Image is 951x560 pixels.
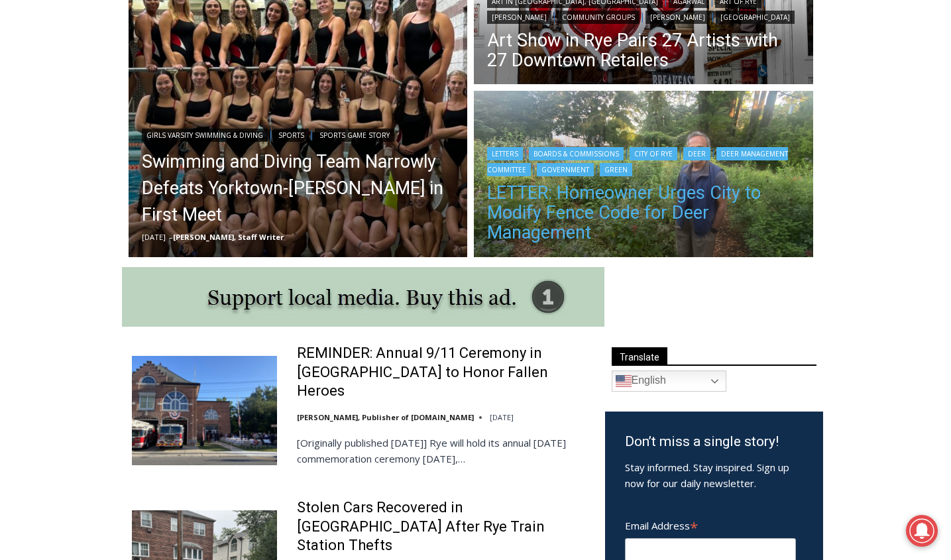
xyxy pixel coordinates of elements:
[487,11,551,24] a: [PERSON_NAME]
[487,183,800,243] a: LETTER: Homeowner Urges City to Modify Fence Code for Deer Management
[557,11,640,24] a: Community Groups
[474,91,813,260] a: Read More LETTER: Homeowner Urges City to Modify Fence Code for Deer Management
[347,132,614,162] span: Intern @ [DOMAIN_NAME]
[625,431,803,453] h3: Don’t miss a single story!
[487,144,800,176] div: | | | | | |
[1,133,133,165] a: Open Tues. - Sun. [PHONE_NUMBER]
[137,83,195,158] div: "...watching a master [PERSON_NAME] chef prepare an omakase meal is fascinating dinner theater an...
[537,163,594,176] a: Government
[612,370,726,392] a: English
[487,30,800,70] a: Art Show in Rye Pairs 27 Artists with 27 Downtown Retailers
[616,373,632,389] img: en
[335,1,626,129] div: "At the 10am stand-up meeting, each intern gets a chance to take [PERSON_NAME] and the other inte...
[122,267,604,327] img: support local media, buy this ad
[142,148,455,228] a: Swimming and Diving Team Narrowly Defeats Yorktown-[PERSON_NAME] in First Meet
[716,11,795,24] a: [GEOGRAPHIC_DATA]
[142,129,268,142] a: Girls Varsity Swimming & Diving
[645,11,710,24] a: [PERSON_NAME]
[297,498,588,555] a: Stolen Cars Recovered in [GEOGRAPHIC_DATA] After Rye Train Station Thefts
[297,412,474,422] a: [PERSON_NAME], Publisher of [DOMAIN_NAME]
[487,147,523,160] a: Letters
[630,147,677,160] a: City of Rye
[319,129,642,165] a: Intern @ [DOMAIN_NAME]
[683,147,710,160] a: Deer
[142,126,455,142] div: | |
[173,232,284,242] a: [PERSON_NAME], Staff Writer
[4,137,130,187] span: Open Tues. - Sun. [PHONE_NUMBER]
[142,232,166,242] time: [DATE]
[600,163,632,176] a: Green
[490,412,514,422] time: [DATE]
[297,344,588,401] a: REMINDER: Annual 9/11 Ceremony in [GEOGRAPHIC_DATA] to Honor Fallen Heroes
[274,129,309,142] a: Sports
[132,356,277,465] img: REMINDER: Annual 9/11 Ceremony in Rye to Honor Fallen Heroes
[169,232,173,242] span: –
[315,129,394,142] a: Sports Game Story
[529,147,624,160] a: Boards & Commissions
[625,512,796,536] label: Email Address
[474,91,813,260] img: (PHOTO: Shankar Narayan in his native plant perennial garden on Manursing Way in Rye on Sunday, S...
[297,435,588,467] p: [Originally published [DATE]] Rye will hold its annual [DATE] commemoration ceremony [DATE],…
[612,347,667,365] span: Translate
[625,459,803,491] p: Stay informed. Stay inspired. Sign up now for our daily newsletter.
